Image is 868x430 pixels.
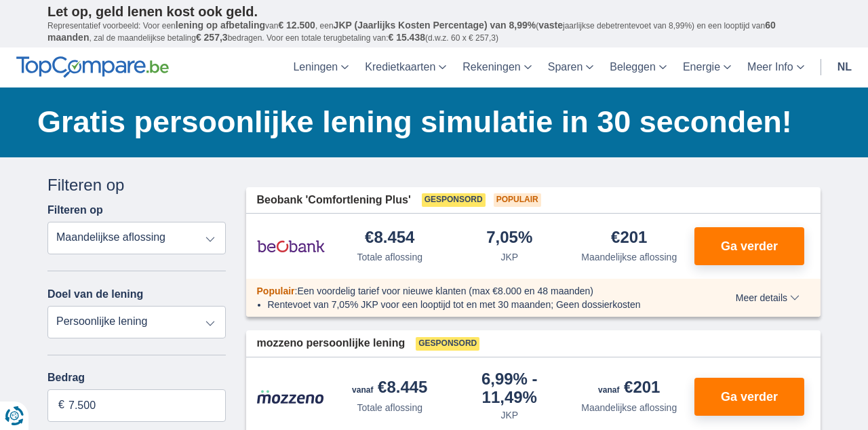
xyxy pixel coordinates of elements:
div: €201 [598,379,660,398]
span: 60 maanden [47,20,776,43]
span: Populair [257,286,295,296]
span: Gesponsord [416,337,479,351]
span: € 257,3 [196,32,228,43]
a: Meer Info [739,47,812,87]
li: Rentevoet van 7,05% JKP voor een looptijd tot en met 30 maanden; Geen dossierkosten [268,298,686,311]
div: €8.445 [352,379,427,398]
span: lening op afbetaling [176,20,265,31]
div: JKP [500,408,518,422]
p: Representatief voorbeeld: Voor een van , een ( jaarlijkse debetrentevoet van 8,99%) en een loopti... [47,20,821,44]
span: JKP (Jaarlijks Kosten Percentage) van 8,99% [334,20,536,31]
span: € [58,397,64,413]
a: Beleggen [601,47,675,87]
a: Energie [675,47,739,87]
p: Let op, geld lenen kost ook geld. [47,3,821,20]
span: Meer details [736,293,800,302]
div: €201 [611,229,647,248]
a: nl [829,47,860,87]
a: Kredietkaarten [357,47,454,87]
span: vaste [538,20,563,31]
img: TopCompare [16,56,169,78]
div: Totale aflossing [357,250,422,264]
div: JKP [500,250,518,264]
img: product.pl.alt Mozzeno [257,389,325,404]
button: Ga verder [694,227,804,265]
h1: Gratis persoonlijke lening simulatie in 30 seconden! [37,101,821,143]
div: Filteren op [47,174,226,197]
div: Maandelijkse aflossing [581,250,677,264]
span: Ga verder [721,391,778,403]
span: Gesponsord [422,193,486,207]
div: 7,05% [486,229,532,248]
span: € 12.500 [278,20,315,31]
div: 6,99% [455,371,564,406]
span: mozzeno persoonlijke lening [257,336,406,351]
span: Ga verder [721,240,778,252]
img: product.pl.alt Beobank [257,229,325,263]
div: Totale aflossing [357,401,422,414]
a: Sparen [540,47,602,87]
label: Bedrag [47,372,226,384]
button: Meer details [726,292,810,303]
span: Beobank 'Comfortlening Plus' [257,193,411,208]
a: Rekeningen [454,47,539,87]
span: Een voordelig tarief voor nieuwe klanten (max €8.000 en 48 maanden) [297,286,593,296]
label: Doel van de lening [47,288,143,300]
label: Filteren op [47,204,103,216]
span: € 15.438 [388,32,425,43]
button: Ga verder [694,378,804,416]
span: Populair [494,193,541,207]
div: Maandelijkse aflossing [581,401,677,414]
a: Leningen [285,47,357,87]
div: €8.454 [365,229,414,248]
div: : [246,284,697,298]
